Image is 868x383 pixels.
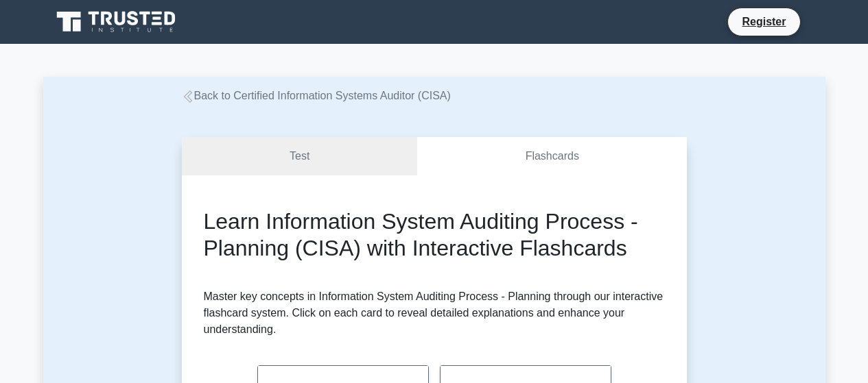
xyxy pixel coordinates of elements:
a: Test [182,137,418,176]
a: Register [734,13,794,30]
h2: Learn Information System Auditing Process - Planning (CISA) with Interactive Flashcards [204,208,665,261]
p: Master key concepts in Information System Auditing Process - Planning through our interactive fla... [204,288,665,338]
a: Flashcards [417,137,686,176]
a: Back to Certified Information Systems Auditor (CISA) [182,90,451,101]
